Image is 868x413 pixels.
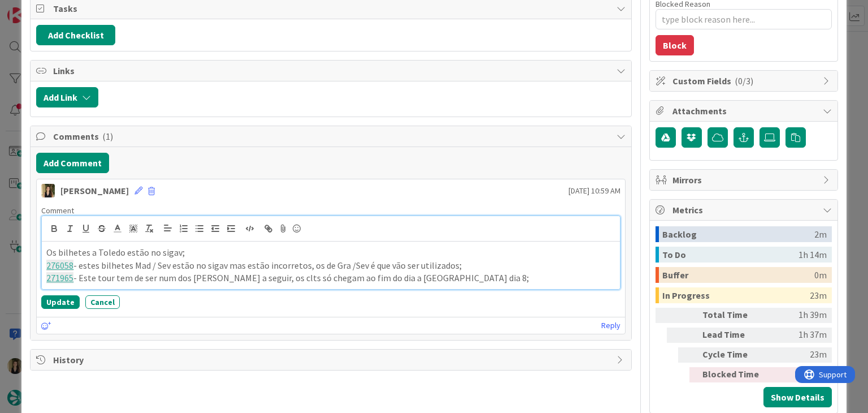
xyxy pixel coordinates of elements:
button: Add Link [36,87,98,107]
a: 276058 [46,260,73,271]
div: [PERSON_NAME] [60,184,129,197]
span: Custom Fields [672,74,817,88]
div: 1h 39m [769,308,827,323]
p: - Este tour tem de ser num dos [PERSON_NAME] a seguir, os clts só chegam ao fim do dia a [GEOGRAP... [46,272,615,285]
button: Add Comment [36,153,109,173]
span: ( 0/3 ) [735,75,753,87]
div: To Do [662,247,798,263]
div: Lead Time [702,328,765,343]
span: History [53,353,610,367]
div: Total Time [702,308,765,323]
div: 1h 14m [798,247,827,263]
div: 23m [810,287,827,303]
a: 271965 [46,272,73,283]
span: ( 1 ) [102,131,113,142]
div: 0m [814,267,827,283]
img: SP [41,184,55,197]
div: In Progress [662,287,810,303]
a: Reply [601,319,620,333]
span: Links [53,64,610,78]
div: Backlog [662,226,814,242]
span: Support [24,2,51,15]
div: 23m [769,347,827,363]
div: Buffer [662,267,814,283]
button: Update [41,295,80,309]
button: Cancel [85,295,120,309]
button: Block [656,35,694,55]
div: 1h 37m [769,328,827,343]
span: Mirrors [672,173,817,187]
span: Metrics [672,203,817,217]
button: Add Checklist [36,25,115,45]
button: Show Details [763,387,832,407]
p: Os bilhetes a Toledo estão no sigav; [46,246,615,259]
span: Tasks [53,2,610,15]
span: Comment [41,205,74,216]
p: - estes bilhetes Mad / Sev estão no sigav mas estão incorretos, os de Gra /Sev é que vão ser util... [46,259,615,272]
div: Blocked Time [702,367,765,382]
div: 0m [769,367,827,382]
div: Cycle Time [702,347,765,363]
span: Attachments [672,104,817,118]
span: Comments [53,130,610,143]
div: 2m [814,226,827,242]
span: [DATE] 10:59 AM [568,185,620,197]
